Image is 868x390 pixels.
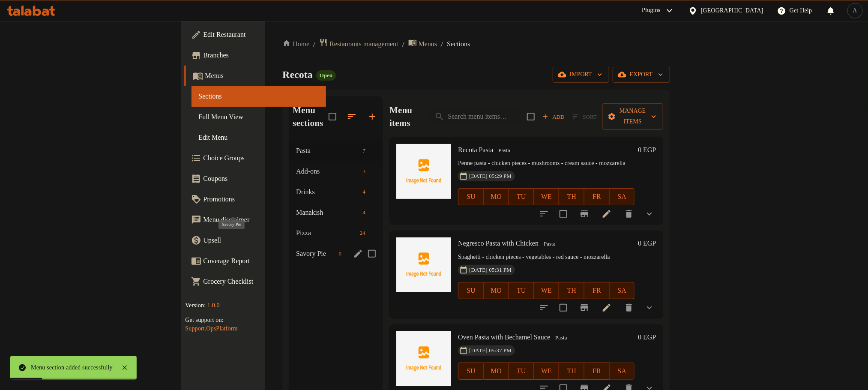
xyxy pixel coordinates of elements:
span: FR [588,285,606,297]
div: Manakish4 [289,202,383,223]
button: TU [509,363,534,380]
button: sort-choices [534,297,554,318]
img: Recota Pasta [396,144,451,199]
span: Pizza [296,228,356,238]
div: Pizza24 [289,223,383,243]
a: Edit menu item [602,303,612,313]
span: 7 [359,147,369,155]
li: / [440,39,443,49]
div: Pasta [540,239,559,249]
span: Oven Pasta with Bechamel Sauce [458,333,550,341]
a: Choice Groups [184,148,326,168]
span: Full Menu View [198,112,319,122]
button: delete [619,204,639,224]
a: Sections [192,86,326,107]
div: items [359,187,369,197]
nav: Menu sections [289,137,383,267]
span: WE [537,285,556,297]
button: SU [458,188,484,205]
button: WE [534,363,559,380]
p: Penne pasta - chicken pieces - mushrooms - cream sauce - mozzarella [458,158,635,169]
a: Branches [184,45,326,66]
button: MO [484,188,509,205]
span: [DATE] 05:31 PM [466,266,515,274]
div: items [335,249,345,259]
span: Manakish [296,207,359,218]
button: MO [484,282,509,299]
a: Upsell [184,230,326,251]
span: Version: [185,302,206,309]
div: items [359,207,369,218]
span: Coupons [203,174,319,184]
span: MO [487,285,506,297]
span: [DATE] 05:29 PM [466,172,515,180]
div: items [356,228,369,238]
span: Coverage Report [203,256,319,266]
span: TU [512,191,531,203]
button: SU [458,282,484,299]
img: Negresco Pasta with Chicken [396,237,451,292]
span: Select to update [554,299,572,317]
span: Menus [419,39,437,49]
span: Pasta [495,146,514,156]
a: Coverage Report [184,251,326,271]
span: Branches [203,50,319,60]
a: Edit menu item [602,209,612,219]
span: Recota Pasta [458,146,493,153]
span: Edit Restaurant [203,30,319,40]
button: show more [639,297,660,318]
a: Menus [184,66,326,86]
span: MO [487,365,506,378]
span: Open [316,72,336,79]
span: Drinks [296,187,359,197]
button: Branch-specific-item [574,297,595,318]
span: Choice Groups [203,153,319,163]
div: Add-ons3 [289,161,383,182]
span: Select to update [554,205,572,223]
button: MO [484,363,509,380]
span: Savory Pie [296,249,335,259]
h6: 0 EGP [638,331,656,343]
button: export [613,67,670,83]
span: Pasta [296,146,359,156]
button: FR [584,363,610,380]
div: Plugins [642,6,660,16]
li: / [402,39,405,49]
span: Sections [447,39,470,49]
span: Menus [205,71,319,81]
h6: 0 EGP [638,144,656,156]
span: 3 [359,168,369,176]
button: TU [509,282,534,299]
a: Restaurants management [319,38,398,50]
button: WE [534,188,559,205]
a: Grocery Checklist [184,271,326,292]
button: SA [610,363,635,380]
p: Spaghetti - chicken pieces - vegetables - red sauce - mozzarella [458,252,635,263]
span: SU [462,365,480,378]
span: export [620,69,663,80]
a: Menu disclaimer [184,210,326,230]
div: [GEOGRAPHIC_DATA] [701,6,763,15]
button: Add section [362,106,383,127]
button: Add [540,110,567,123]
span: Pasta [540,239,559,249]
span: Promotions [203,194,319,204]
span: WE [537,365,556,378]
span: 1.0.0 [207,302,220,309]
span: Get support on: [185,317,223,323]
input: search [428,109,520,124]
a: Coupons [184,168,326,189]
a: Full Menu View [192,107,326,127]
span: MO [487,191,506,203]
nav: breadcrumb [282,38,670,50]
span: Edit Menu [198,132,319,143]
button: FR [584,188,610,205]
span: SA [613,365,632,378]
span: TU [512,365,531,378]
span: TU [512,285,531,297]
span: Restaurants management [329,39,398,49]
h2: Menu items [389,104,417,129]
span: 24 [356,229,369,237]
